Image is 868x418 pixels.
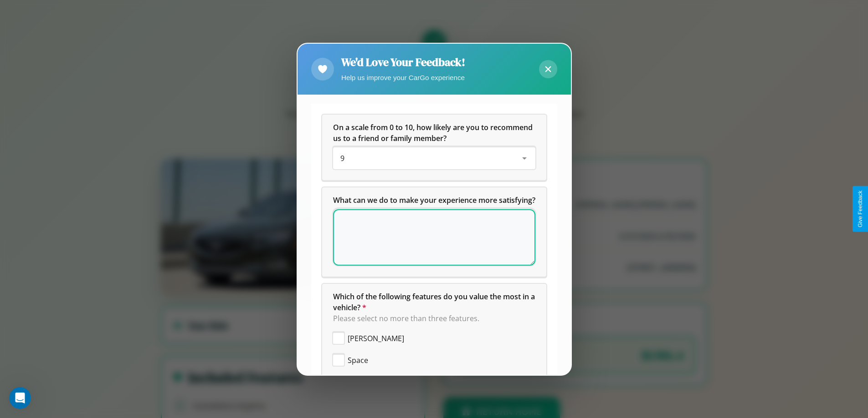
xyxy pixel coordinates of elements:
iframe: Intercom live chat [9,387,31,409]
span: Please select no more than three features. [333,313,479,323]
div: On a scale from 0 to 10, how likely are you to recommend us to a friend or family member? [333,147,535,169]
span: What can we do to make your experience more satisfying? [333,195,535,205]
div: On a scale from 0 to 10, how likely are you to recommend us to a friend or family member? [322,115,546,180]
span: Which of the following features do you value the most in a vehicle? [333,292,537,312]
h2: We'd Love Your Feedback! [341,55,465,70]
h5: On a scale from 0 to 10, how likely are you to recommend us to a friend or family member? [333,122,535,144]
div: Give Feedback [857,191,863,227]
p: Help us improve your CarGo experience [341,71,465,84]
span: 9 [340,153,344,163]
span: On a scale from 0 to 10, how likely are you to recommend us to a friend or family member? [333,122,534,143]
span: [PERSON_NAME] [348,333,404,344]
span: Space [348,355,368,366]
